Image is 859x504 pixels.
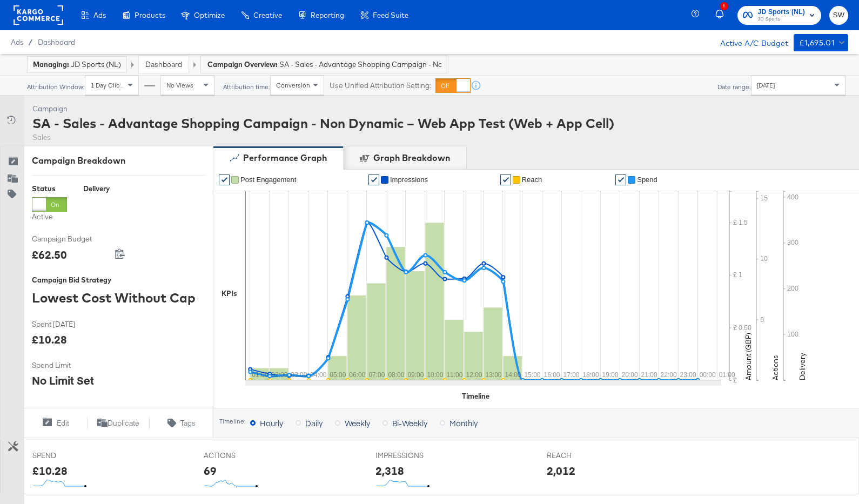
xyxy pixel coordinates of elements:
span: Feed Suite [373,11,408,19]
span: JD Sports [758,15,806,24]
div: No Limit Set [32,373,94,388]
div: 1 [720,2,728,10]
span: / [23,38,38,46]
button: SW [829,6,848,25]
span: Tags [180,418,196,428]
div: £62.50 [32,247,67,263]
div: 2,012 [547,463,575,479]
span: No Views [166,81,193,89]
span: Products [135,11,165,19]
div: JD Sports (NL) [33,59,121,70]
text: Actions [770,355,780,380]
span: SPEND [32,451,113,461]
span: Edit [57,418,69,428]
span: Bi-Weekly [392,418,427,428]
span: IMPRESSIONS [375,451,457,461]
label: Active [32,212,67,222]
span: Reach [522,176,542,184]
span: [DATE] [757,81,775,89]
button: £1,695.01 [794,34,848,51]
span: REACH [547,451,628,461]
div: Status [32,184,67,194]
a: Dashboard [38,38,75,46]
span: ACTIONS [204,451,285,461]
div: Lowest Cost Without Cap [32,288,205,307]
span: Reporting [311,11,344,19]
div: Timeline: [219,418,246,425]
a: ✔ [615,174,626,185]
span: Impressions [390,176,428,184]
span: Post Engagement [240,176,296,184]
span: Hourly [260,418,283,428]
span: Daily [305,418,323,428]
span: Ads [11,38,23,46]
button: JD Sports (NL)JD Sports [737,6,822,25]
a: Dashboard [145,59,182,69]
div: Active A/C Budget [709,34,788,50]
span: Weekly [345,418,370,428]
div: £10.28 [32,332,67,347]
a: ✔ [219,174,230,185]
span: SW [834,9,844,22]
div: 69 [204,463,217,479]
span: JD Sports (NL) [758,6,806,18]
span: Spend Limit [32,360,113,371]
div: Delivery [83,184,110,194]
span: Ads [93,11,106,19]
div: Campaign Breakdown [32,154,205,167]
div: Graph Breakdown [373,152,450,164]
label: Use Unified Attribution Setting: [330,80,431,91]
button: Edit [24,416,87,429]
div: Campaign [32,104,614,114]
strong: Managing: [33,60,69,69]
span: Spent [DATE] [32,319,113,330]
button: Tags [150,416,213,429]
div: £10.28 [32,463,68,479]
div: SA - Sales - Advantage Shopping Campaign - Non Dynamic – Web App Test (Web + App Cell) [32,114,614,132]
div: Attribution Window: [26,83,85,91]
strong: Campaign Overview: [207,60,278,69]
span: Spend [637,176,657,184]
span: Campaign Budget [32,234,113,244]
div: Performance Graph [243,152,327,164]
span: SA - Sales - Advantage Shopping Campaign - Non Dynamic – Web App Test (Web + App Cell) [279,59,441,70]
text: Amount (GBP) [743,333,753,380]
text: Delivery [797,353,807,380]
div: £1,695.01 [799,36,835,50]
span: Monthly [449,418,478,428]
span: Conversion [276,81,310,89]
div: Date range: [717,83,751,91]
span: Creative [253,11,282,19]
button: Duplicate [87,416,150,429]
div: 2,318 [375,463,404,479]
div: Campaign Bid Strategy [32,275,205,285]
a: ✔ [368,174,379,185]
button: 1 [714,5,732,26]
span: Duplicate [108,418,139,428]
div: Attribution time: [223,83,270,91]
div: Sales [32,132,614,143]
a: ✔ [500,174,511,185]
div: KPIs [222,288,237,299]
span: 1 Day Clicks [91,81,126,89]
div: Timeline [462,391,489,401]
span: Optimize [194,11,225,19]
